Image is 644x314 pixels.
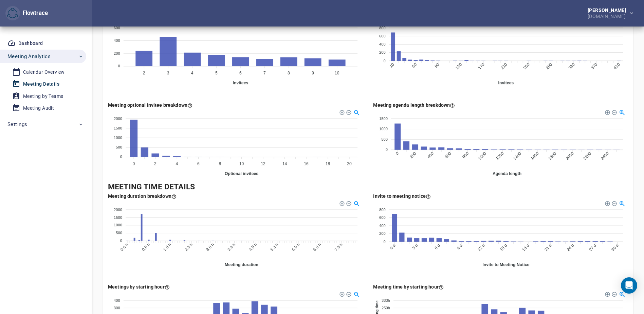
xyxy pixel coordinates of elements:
tspan: 2 [154,161,157,166]
text: Optional invitees [225,171,258,176]
tspan: 14 [282,161,287,166]
div: Meeting by Teams [23,92,63,101]
div: Selection Zoom [353,109,359,115]
tspan: 500 [116,145,122,149]
text: Invite to Meeting Notice [482,262,529,267]
tspan: 400 [426,151,434,159]
tspan: 200 [114,51,120,55]
tspan: 600 [114,26,120,30]
tspan: 18 [326,161,330,166]
tspan: 3.0 h [205,242,215,252]
tspan: 1600 [530,151,539,161]
div: [PERSON_NAME] [588,8,629,13]
tspan: 0 [385,148,387,152]
tspan: 1000 [477,151,487,161]
tspan: 12 [261,161,265,166]
div: Zoom In [339,109,344,114]
div: Zoom In [604,109,609,114]
tspan: 410 [612,62,621,70]
tspan: 18 d [521,243,530,252]
div: Dashboard [18,39,43,48]
tspan: 200 [379,231,386,235]
tspan: 210 [500,62,508,70]
tspan: 2000 [565,151,574,161]
tspan: 15 d [499,243,508,252]
tspan: 0 [383,240,385,244]
tspan: 800 [379,207,386,211]
tspan: 1200 [495,151,504,161]
tspan: 2000 [114,207,122,211]
div: [DOMAIN_NAME] [588,13,629,19]
tspan: 16 [304,161,309,166]
tspan: 800 [461,151,470,159]
div: Selection Zoom [619,200,624,206]
tspan: 400 [114,38,120,42]
div: Meeting Audit [23,104,54,112]
tspan: 500 [381,137,388,141]
tspan: 30 d [610,243,620,252]
div: Selection Zoom [619,291,624,296]
tspan: 1400 [512,151,522,161]
tspan: 1500 [114,215,122,219]
tspan: 300 [114,306,120,310]
tspan: 0 [133,161,135,166]
div: Here you see how many hours of meetings you organize per starting hour (the hour is timezone spec... [373,283,444,290]
tspan: 0 [383,59,385,63]
div: Zoom Out [346,291,351,296]
button: [PERSON_NAME][DOMAIN_NAME] [577,6,639,21]
tspan: 0.0 h [119,242,129,252]
div: Here you see how many meetings by the duration of it (duration in 5 minute steps). We don't show ... [108,193,177,199]
div: Selection Zoom [353,200,359,206]
text: Invitees [233,81,248,85]
tspan: 600 [379,215,386,220]
tspan: 6.0 h [291,242,300,252]
div: Here you see how many meetings have had advance notice in hours when the invite was sent out [373,193,431,199]
tspan: 7.5 h [334,242,344,252]
div: Zoom Out [611,109,616,114]
tspan: 200 [409,151,417,159]
tspan: 1.5 h [162,242,172,252]
tspan: 290 [545,62,553,70]
div: Here you see how many meetings have certain length of an agenda and up to 2.5k characters. The le... [373,102,455,108]
text: Invitees [498,81,514,85]
tspan: 8 [219,161,221,166]
button: Flowtrace [5,6,20,21]
tspan: 90 [434,62,440,69]
tspan: 600 [444,151,452,159]
text: Agenda length [492,171,521,176]
div: Calendar Overview [23,68,65,76]
tspan: 10 [335,71,339,75]
tspan: 333h [382,298,390,302]
tspan: 0 [120,155,122,159]
div: Selection Zoom [353,291,359,296]
tspan: 250 [522,62,530,70]
tspan: 0.8 h [141,242,151,252]
tspan: 5 [215,71,218,75]
tspan: 600 [379,34,386,38]
span: Meeting Analytics [7,52,51,61]
tspan: 50 [411,62,418,69]
div: Flowtrace [20,9,48,17]
tspan: 1500 [379,117,388,121]
div: Zoom In [604,200,609,205]
tspan: 12 d [476,243,485,252]
tspan: 400 [114,298,120,302]
tspan: 21 d [543,243,552,252]
tspan: 400 [379,224,386,228]
tspan: 500 [116,231,122,235]
div: Zoom Out [611,200,616,205]
tspan: 10 [239,161,244,166]
tspan: 20 [347,161,352,166]
tspan: 200 [379,51,386,55]
tspan: 4 [176,161,178,166]
div: Selection Zoom [619,109,624,115]
tspan: 4.5 h [248,242,258,252]
tspan: 4 [191,71,194,75]
tspan: 1000 [379,127,388,131]
div: Zoom In [339,291,344,296]
tspan: 1500 [114,126,122,130]
tspan: 800 [379,26,386,30]
tspan: 1000 [114,223,122,227]
div: Zoom Out [611,291,616,296]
